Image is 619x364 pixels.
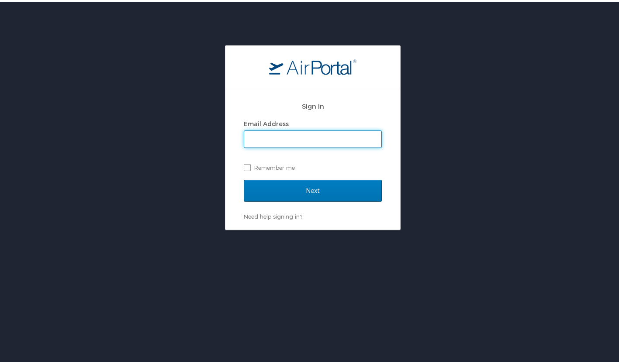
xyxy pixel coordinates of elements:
img: logo [269,57,356,73]
label: Email Address [244,118,289,126]
input: Next [244,178,382,200]
h2: Sign In [244,100,382,110]
label: Remember me [244,159,382,172]
a: Need help signing in? [244,211,302,218]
